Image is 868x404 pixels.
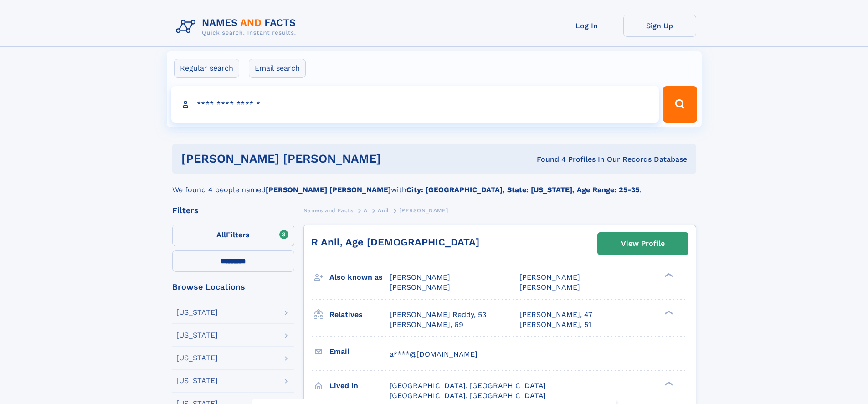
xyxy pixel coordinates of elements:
[390,283,450,291] span: [PERSON_NAME]
[598,233,688,255] a: View Profile
[406,185,639,194] b: City: [GEOGRAPHIC_DATA], State: [US_STATE], Age Range: 25-35
[663,272,673,278] div: ❯
[663,309,673,315] div: ❯
[172,225,294,246] label: Filters
[249,59,306,78] label: Email search
[550,15,623,37] a: Log In
[174,59,239,78] label: Regular search
[176,332,218,339] div: [US_STATE]
[181,153,459,164] h1: [PERSON_NAME] [PERSON_NAME]
[329,307,390,322] h3: Relatives
[519,283,580,291] span: [PERSON_NAME]
[621,233,665,254] div: View Profile
[329,270,390,285] h3: Also known as
[171,86,659,123] input: search input
[329,344,390,359] h3: Email
[172,206,294,215] div: Filters
[172,283,294,291] div: Browse Locations
[176,354,218,362] div: [US_STATE]
[311,236,479,248] a: R Anil, Age [DEMOGRAPHIC_DATA]
[663,380,673,386] div: ❯
[378,207,389,214] span: Anil
[390,320,463,330] a: [PERSON_NAME], 69
[399,207,448,214] span: [PERSON_NAME]
[176,309,218,316] div: [US_STATE]
[390,273,450,281] span: [PERSON_NAME]
[266,185,391,194] b: [PERSON_NAME] [PERSON_NAME]
[378,205,389,216] a: Anil
[364,207,368,214] span: A
[176,377,218,384] div: [US_STATE]
[216,230,226,239] span: All
[172,15,303,39] img: Logo Names and Facts
[172,174,696,195] div: We found 4 people named with .
[329,378,390,394] h3: Lived in
[519,310,592,320] a: [PERSON_NAME], 47
[663,86,697,123] button: Search Button
[459,154,687,164] div: Found 4 Profiles In Our Records Database
[390,310,486,320] a: [PERSON_NAME] Reddy, 53
[390,391,546,400] span: [GEOGRAPHIC_DATA], [GEOGRAPHIC_DATA]
[623,15,696,37] a: Sign Up
[303,205,354,216] a: Names and Facts
[364,205,368,216] a: A
[519,273,580,281] span: [PERSON_NAME]
[519,320,591,330] a: [PERSON_NAME], 51
[390,381,546,390] span: [GEOGRAPHIC_DATA], [GEOGRAPHIC_DATA]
